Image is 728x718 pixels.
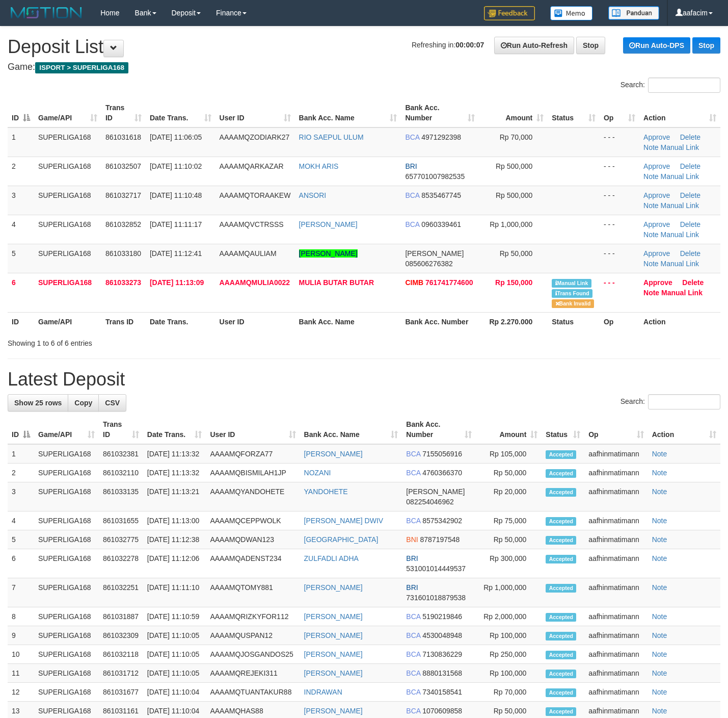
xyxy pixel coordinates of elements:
[600,215,639,244] td: - - -
[405,278,423,287] span: CIMB
[422,688,462,696] span: Copy 7340158541 to clipboard
[405,260,452,268] span: Copy 085606276382 to clipboard
[548,98,600,127] th: Status: activate to sort column ascending
[476,444,542,464] td: Rp 105,000
[8,369,720,390] h1: Latest Deposit
[652,554,667,562] a: Note
[34,415,99,444] th: Game/API: activate to sort column ascending
[422,669,462,677] span: Copy 8880131568 to clipboard
[600,273,639,312] td: - - -
[648,394,720,409] input: Search:
[8,530,34,549] td: 5
[643,278,672,287] a: Approve
[652,612,667,621] a: Note
[143,664,206,683] td: [DATE] 11:10:05
[652,469,667,477] a: Note
[34,444,99,464] td: SUPERLIGA168
[682,278,704,287] a: Delete
[643,260,659,268] a: Note
[643,133,670,141] a: Approve
[206,482,300,511] td: AAAAMQYANDOHETE
[476,664,542,683] td: Rp 100,000
[652,488,667,496] a: Note
[304,650,363,658] a: [PERSON_NAME]
[220,162,284,170] span: AAAAMQARKAZAR
[206,511,300,530] td: AAAAMQCEPPWOLK
[34,157,101,186] td: SUPERLIGA168
[661,260,699,268] a: Manual Link
[34,464,99,482] td: SUPERLIGA168
[608,6,659,20] img: panduan.png
[34,98,101,127] th: Game/API: activate to sort column ascending
[8,62,720,72] h4: Game:
[8,645,34,664] td: 10
[476,626,542,645] td: Rp 100,000
[479,312,548,331] th: Rp 2.270.000
[652,450,667,458] a: Note
[422,450,462,458] span: Copy 7155056916 to clipboard
[304,583,363,592] a: [PERSON_NAME]
[143,607,206,626] td: [DATE] 11:10:59
[406,631,420,639] span: BCA
[584,464,648,482] td: aafhinmatimann
[405,162,417,170] span: BRI
[150,249,202,258] span: [DATE] 11:12:41
[99,511,143,530] td: 861031655
[304,469,331,477] a: NOZANI
[652,688,667,696] a: Note
[105,249,141,258] span: 861033180
[34,645,99,664] td: SUPERLIGA168
[402,415,475,444] th: Bank Acc. Number: activate to sort column ascending
[405,220,419,228] span: BCA
[8,127,34,157] td: 1
[406,650,420,658] span: BCA
[652,669,667,677] a: Note
[105,278,141,287] span: 861033273
[546,536,576,545] span: Accepted
[600,157,639,186] td: - - -
[406,707,420,715] span: BCA
[8,244,34,273] td: 5
[406,498,453,506] span: Copy 082254046962 to clipboard
[422,612,462,621] span: Copy 5190219846 to clipboard
[661,201,699,210] a: Manual Link
[34,549,99,578] td: SUPERLIGA168
[206,683,300,702] td: AAAAMQTUANTAKUR88
[220,220,284,228] span: AAAAMQVCTRSSS
[639,312,720,331] th: Action
[220,278,290,287] span: AAAAMQMULIA0022
[576,37,605,54] a: Stop
[643,162,670,170] a: Approve
[476,578,542,607] td: Rp 1,000,000
[476,464,542,482] td: Rp 50,000
[206,530,300,549] td: AAAAMQDWAN123
[295,98,401,127] th: Bank Acc. Name: activate to sort column ascending
[8,664,34,683] td: 11
[105,162,141,170] span: 861032507
[476,683,542,702] td: Rp 70,000
[643,289,659,297] a: Note
[600,312,639,331] th: Op
[143,626,206,645] td: [DATE] 11:10:05
[34,312,101,331] th: Game/API
[220,191,291,199] span: AAAAMQTORAAKEW
[494,37,574,54] a: Run Auto-Refresh
[99,415,143,444] th: Trans ID: activate to sort column ascending
[34,683,99,702] td: SUPERLIGA168
[643,143,659,151] a: Note
[299,191,327,199] a: ANSORI
[422,517,462,525] span: Copy 8575342902 to clipboard
[406,469,420,477] span: BCA
[105,399,120,407] span: CSV
[600,186,639,215] td: - - -
[476,415,542,444] th: Amount: activate to sort column ascending
[406,450,420,458] span: BCA
[34,578,99,607] td: SUPERLIGA168
[406,594,466,602] span: Copy 731601018879538 to clipboard
[8,578,34,607] td: 7
[548,312,600,331] th: Status
[476,645,542,664] td: Rp 250,000
[34,530,99,549] td: SUPERLIGA168
[8,394,68,412] a: Show 25 rows
[304,631,363,639] a: [PERSON_NAME]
